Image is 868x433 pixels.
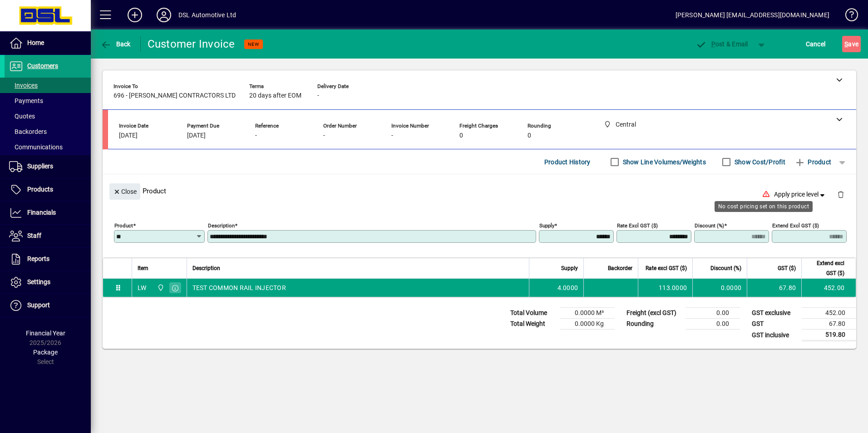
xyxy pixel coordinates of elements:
span: Customers [27,62,58,69]
span: Cancel [806,37,826,51]
span: P [711,40,715,48]
div: Product [103,174,856,207]
span: 696 - [PERSON_NAME] CONTRACTORS LTD [113,92,236,99]
mat-label: Product [114,222,133,229]
span: Quotes [9,113,35,120]
span: Suppliers [27,162,53,170]
td: GST exclusive [747,308,802,319]
button: Close [109,183,140,200]
a: Suppliers [5,155,91,178]
mat-label: Description [208,222,235,229]
span: GST ($) [778,263,796,273]
span: 0 [528,132,531,139]
td: 452.00 [802,308,856,319]
span: ost & Email [695,40,748,48]
span: Description [192,263,220,273]
span: ave [844,37,858,51]
td: 0.0000 Kg [560,319,615,330]
div: Customer Invoice [148,37,235,51]
span: Invoices [9,82,38,89]
span: 4.0000 [557,283,578,292]
td: GST inclusive [747,330,802,341]
a: Staff [5,225,91,247]
div: [PERSON_NAME] [EMAIL_ADDRESS][DOMAIN_NAME] [676,8,829,22]
span: Home [27,39,44,46]
span: Extend excl GST ($) [807,258,844,278]
button: Delete [830,183,852,205]
span: Backorder [608,263,632,273]
span: Close [113,184,137,199]
label: Show Cost/Profit [733,157,785,167]
span: [DATE] [119,132,138,139]
mat-label: Supply [539,222,554,229]
app-page-header-button: Delete [830,190,852,198]
span: Central [155,283,165,293]
span: Product History [544,155,591,169]
span: Item [138,263,148,273]
a: Home [5,32,91,54]
td: 0.00 [686,319,740,330]
button: Add [120,7,149,23]
button: Product [790,154,836,170]
span: Back [100,40,131,48]
a: Financials [5,202,91,224]
button: Apply price level [770,187,830,203]
button: Product History [541,154,594,170]
span: Apply price level [774,190,827,199]
span: 0 [459,132,463,139]
span: - [317,92,319,99]
a: Settings [5,271,91,294]
label: Show Line Volumes/Weights [621,157,706,167]
button: Post & Email [691,36,753,52]
span: [DATE] [187,132,206,139]
div: 113.0000 [644,283,687,292]
mat-label: Rate excl GST ($) [617,222,658,229]
button: Cancel [804,36,828,52]
td: 519.80 [802,330,856,341]
button: Back [98,36,133,52]
td: 67.80 [802,319,856,330]
span: Rate excl GST ($) [646,263,687,273]
td: 0.0000 M³ [560,308,615,319]
span: Products [27,186,53,193]
td: GST [747,319,802,330]
div: No cost pricing set on this product [715,201,813,212]
span: Settings [27,278,50,285]
button: Save [842,36,861,52]
span: 20 days after EOM [249,92,301,99]
span: Supply [561,263,578,273]
span: NEW [248,41,259,47]
button: Profile [149,7,178,23]
span: S [844,40,848,48]
span: - [391,132,393,139]
td: Freight (excl GST) [622,308,686,319]
span: Payments [9,97,43,104]
span: Financials [27,209,56,216]
td: 67.80 [747,279,801,297]
span: Support [27,301,50,309]
a: Quotes [5,108,91,124]
a: Products [5,178,91,201]
span: Financial Year [26,330,65,337]
span: Discount (%) [710,263,741,273]
span: Reports [27,255,49,262]
app-page-header-button: Back [91,36,141,52]
span: TEST COMMON RAIL INJECTOR [192,283,286,292]
span: - [323,132,325,139]
td: 452.00 [801,279,856,297]
a: Backorders [5,124,91,139]
mat-label: Discount (%) [695,222,724,229]
span: Backorders [9,128,47,135]
div: DSL Automotive Ltd [178,8,236,22]
td: Total Volume [506,308,560,319]
td: 0.00 [686,308,740,319]
app-page-header-button: Close [107,187,143,195]
div: LW [138,283,147,292]
td: Total Weight [506,319,560,330]
a: Support [5,294,91,317]
mat-label: Extend excl GST ($) [772,222,819,229]
span: - [255,132,257,139]
a: Communications [5,139,91,155]
td: Rounding [622,319,686,330]
a: Payments [5,93,91,108]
